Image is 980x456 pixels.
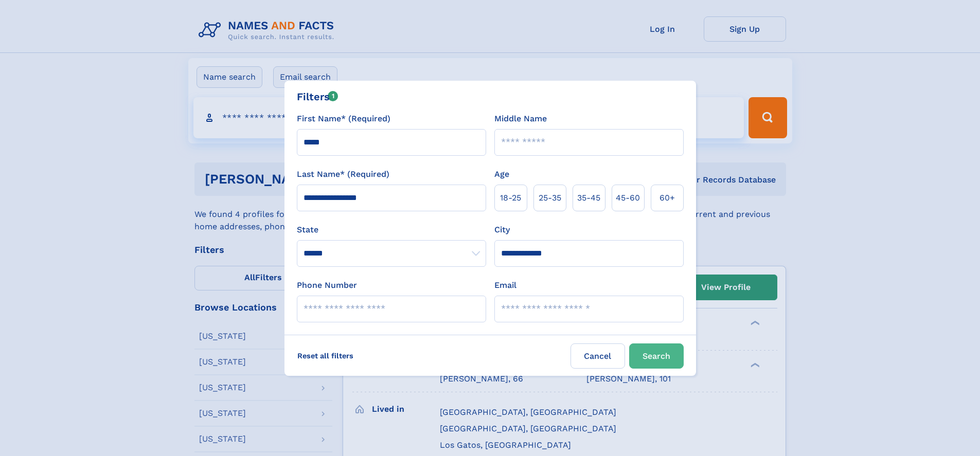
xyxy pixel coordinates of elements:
[297,279,357,291] label: Phone Number
[616,192,640,204] span: 45‑60
[494,168,509,180] label: Age
[571,343,625,369] label: Cancel
[494,279,516,291] label: Email
[494,224,510,236] label: City
[660,192,675,204] span: 60+
[629,343,684,369] button: Search
[500,192,521,204] span: 18‑25
[291,343,360,368] label: Reset all filters
[297,89,338,104] div: Filters
[539,192,561,204] span: 25‑35
[297,113,390,125] label: First Name* (Required)
[577,192,600,204] span: 35‑45
[297,224,486,236] label: State
[297,168,389,180] label: Last Name* (Required)
[494,113,547,125] label: Middle Name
